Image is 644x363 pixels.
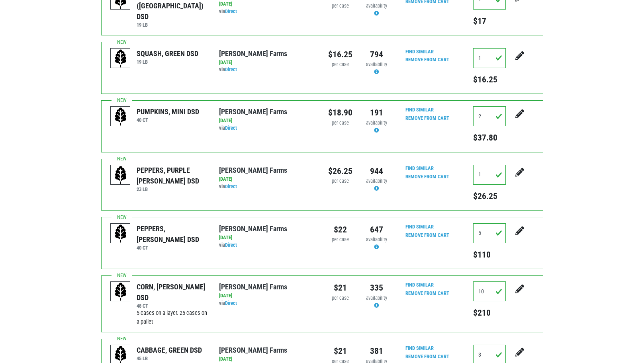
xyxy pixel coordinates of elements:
[364,48,389,61] div: 794
[219,117,316,125] div: [DATE]
[473,223,506,243] input: Qty
[328,165,352,178] div: $26.25
[473,165,506,185] input: Qty
[137,223,207,245] div: PEPPERS, [PERSON_NAME] DSD
[328,61,352,68] div: per case
[366,295,387,301] span: availability
[219,355,316,363] div: [DATE]
[219,242,316,249] div: via
[364,223,389,236] div: 647
[328,48,352,61] div: $16.25
[225,242,237,248] a: Direct
[137,281,207,303] div: CORN, [PERSON_NAME] DSD
[364,281,389,294] div: 335
[366,61,387,67] span: availability
[111,49,131,68] img: placeholder-variety-43d6402dacf2d531de610a020419775a.svg
[219,283,287,291] a: [PERSON_NAME] Farms
[219,0,316,8] div: [DATE]
[364,106,389,119] div: 191
[401,289,454,298] input: Remove From Cart
[405,345,434,351] a: Find Similar
[137,303,207,309] h6: 48 CT
[219,49,287,58] a: [PERSON_NAME] Farms
[401,114,454,123] input: Remove From Cart
[137,186,207,192] h6: 23 LB
[328,236,352,244] div: per case
[137,48,198,59] div: SQUASH, GREEN DSD
[219,234,316,242] div: [DATE]
[364,165,389,178] div: 944
[328,281,352,294] div: $21
[473,308,506,318] h5: $210
[219,59,316,66] div: [DATE]
[328,2,352,10] div: per case
[328,178,352,185] div: per case
[328,345,352,357] div: $21
[137,355,202,361] h6: 45 LB
[225,183,237,189] a: Direct
[219,183,316,191] div: via
[328,106,352,119] div: $18.90
[137,106,199,117] div: PUMPKINS, MINI DSD
[219,107,287,116] a: [PERSON_NAME] Farms
[366,120,387,126] span: availability
[401,352,454,361] input: Remove From Cart
[219,292,316,300] div: [DATE]
[219,300,316,307] div: via
[366,236,387,242] span: availability
[137,310,207,325] span: 5 cases on a layer. 25 cases on a pallet
[405,107,434,113] a: Find Similar
[111,107,131,127] img: placeholder-variety-43d6402dacf2d531de610a020419775a.svg
[225,300,237,306] a: Direct
[366,3,387,9] span: availability
[405,224,434,230] a: Find Similar
[473,250,506,260] h5: $110
[405,282,434,288] a: Find Similar
[328,295,352,302] div: per case
[225,125,237,131] a: Direct
[137,245,207,251] h6: 40 CT
[137,22,207,28] h6: 19 LB
[366,178,387,184] span: availability
[219,166,287,174] a: [PERSON_NAME] Farms
[219,176,316,183] div: [DATE]
[405,165,434,171] a: Find Similar
[364,345,389,357] div: 381
[219,346,287,354] a: [PERSON_NAME] Farms
[219,224,287,233] a: [PERSON_NAME] Farms
[328,223,352,236] div: $22
[219,125,316,132] div: via
[473,74,506,85] h5: $16.25
[473,191,506,201] h5: $26.25
[401,172,454,181] input: Remove From Cart
[111,282,131,302] img: placeholder-variety-43d6402dacf2d531de610a020419775a.svg
[473,16,506,26] h5: $17
[137,117,199,123] h6: 40 CT
[401,55,454,64] input: Remove From Cart
[137,345,202,355] div: CABBAGE, GREEN DSD
[473,48,506,68] input: Qty
[111,224,131,244] img: placeholder-variety-43d6402dacf2d531de610a020419775a.svg
[137,165,207,186] div: PEPPERS, PURPLE [PERSON_NAME] DSD
[473,106,506,126] input: Qty
[219,8,316,16] div: via
[401,231,454,240] input: Remove From Cart
[405,49,434,55] a: Find Similar
[225,66,237,72] a: Direct
[225,8,237,14] a: Direct
[137,59,198,65] h6: 19 LB
[111,165,131,185] img: placeholder-variety-43d6402dacf2d531de610a020419775a.svg
[328,119,352,127] div: per case
[473,281,506,301] input: Qty
[473,133,506,143] h5: $37.80
[219,66,316,74] div: via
